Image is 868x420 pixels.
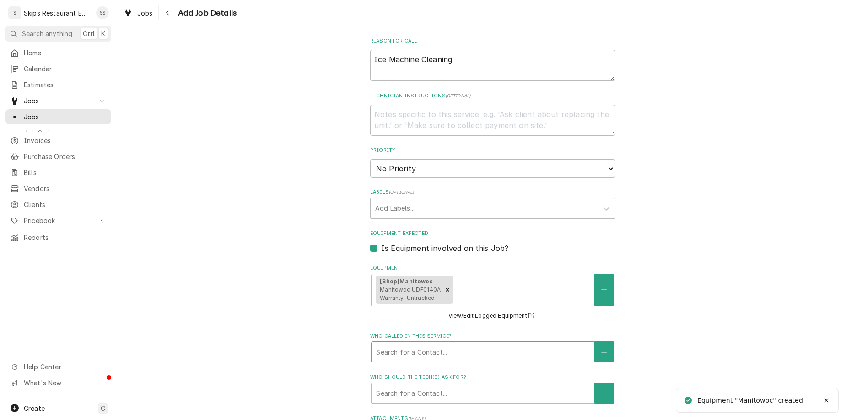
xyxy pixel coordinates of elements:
[24,80,107,90] span: Estimates
[5,26,111,42] button: Search anythingCtrlK
[442,276,453,304] div: Remove [object Object]
[24,233,107,242] span: Reports
[5,230,111,245] a: Reports
[370,333,615,362] div: Who called in this service?
[83,29,95,38] span: Ctrl
[24,404,45,412] span: Create
[370,333,615,340] label: Who called in this service?
[594,274,614,306] button: Create New Equipment
[594,383,614,404] button: Create New Contact
[24,96,93,106] span: Jobs
[380,286,441,301] span: Manitowoc UDF0140A Warranty: Untracked
[370,50,615,81] textarea: Ice Machine Cleaning
[370,92,615,136] div: Technician Instructions
[24,128,107,138] span: Job Series
[24,136,107,145] span: Invoices
[5,359,111,374] a: Go to Help Center
[175,7,237,19] span: Add Job Details
[370,265,615,272] label: Equipment
[5,375,111,390] a: Go to What's New
[5,61,111,76] a: Calendar
[370,147,615,177] div: Priority
[446,93,471,98] span: ( optional )
[24,378,106,388] span: What's New
[5,149,111,164] a: Purchase Orders
[24,168,107,177] span: Bills
[594,341,614,362] button: Create New Contact
[24,64,107,74] span: Calendar
[5,181,111,196] a: Vendors
[601,390,607,396] svg: Create New Contact
[697,396,803,405] div: Equipment "Manitowoc" created
[601,287,607,293] svg: Create New Equipment
[24,112,107,122] span: Jobs
[370,374,615,381] label: Who should the tech(s) ask for?
[370,230,615,253] div: Equipment Expected
[370,37,615,81] div: Reason For Call
[380,278,433,285] strong: [Shop] Manitowoc
[5,45,111,60] a: Home
[5,77,111,92] a: Estimates
[447,310,539,322] button: View/Edit Logged Equipment
[370,92,615,100] label: Technician Instructions
[5,133,111,148] a: Invoices
[5,109,111,124] a: Jobs
[370,230,615,237] label: Equipment Expected
[5,125,111,140] a: Job Series
[24,200,107,209] span: Clients
[24,216,93,225] span: Pricebook
[370,189,615,218] div: Labels
[5,93,111,108] a: Go to Jobs
[120,5,156,21] a: Jobs
[137,8,153,18] span: Jobs
[24,8,91,18] div: Skips Restaurant Equipment
[370,265,615,321] div: Equipment
[24,48,107,58] span: Home
[22,29,72,38] span: Search anything
[101,29,105,38] span: K
[5,197,111,212] a: Clients
[5,165,111,180] a: Bills
[8,6,21,19] div: S
[96,6,109,19] div: Shan Skipper's Avatar
[370,374,615,404] div: Who should the tech(s) ask for?
[370,37,615,45] label: Reason For Call
[389,190,415,195] span: ( optional )
[381,243,508,254] label: Is Equipment involved on this Job?
[370,189,615,196] label: Labels
[161,5,175,20] button: Navigate back
[24,184,107,193] span: Vendors
[96,6,109,19] div: SS
[601,349,607,356] svg: Create New Contact
[24,362,106,372] span: Help Center
[370,147,615,154] label: Priority
[24,152,107,161] span: Purchase Orders
[5,213,111,228] a: Go to Pricebook
[101,404,105,413] span: C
